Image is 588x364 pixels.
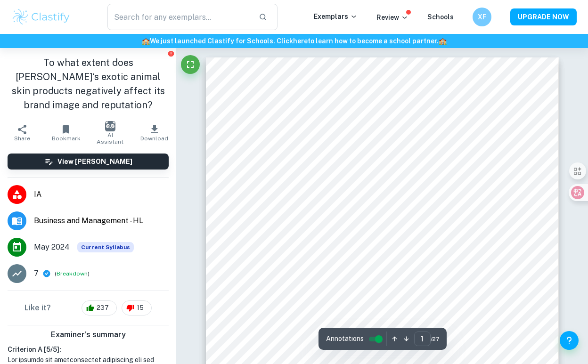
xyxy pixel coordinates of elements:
[122,300,152,315] div: 15
[8,56,169,112] h1: To what extent does [PERSON_NAME]‘s exotic animal skin products negatively affect its brand image...
[94,132,127,145] span: AI Assistant
[55,269,90,278] span: ( )
[376,12,408,23] p: Review
[510,8,577,25] button: UPGRADE NOW
[167,50,174,57] button: Report issue
[181,55,200,74] button: Fullscreen
[4,329,172,340] h6: Examiner's summary
[82,300,117,315] div: 237
[57,269,88,278] button: Breakdown
[44,120,89,146] button: Bookmark
[14,135,30,142] span: Share
[560,331,579,350] button: Help and Feedback
[34,268,39,279] p: 7
[107,4,251,30] input: Search for any exemplars...
[431,335,439,343] span: / 27
[477,12,488,22] h6: XF
[2,36,586,46] h6: We just launched Clastify for Schools. Click to learn how to become a school partner.
[77,242,134,252] span: Current Syllabus
[34,215,169,226] span: Business and Management - HL
[140,135,168,142] span: Download
[11,8,71,26] img: Clastify logo
[52,135,81,142] span: Bookmark
[88,120,132,146] button: AI Assistant
[473,8,491,26] button: XF
[8,154,169,170] button: View [PERSON_NAME]
[131,303,149,313] span: 15
[24,302,51,314] h6: Like it?
[34,189,169,200] span: IA
[142,37,150,45] span: 🏫
[293,37,308,45] a: here
[314,11,358,22] p: Exemplars
[439,37,447,45] span: 🏫
[8,344,169,355] h6: Criterion A [ 5 / 5 ]:
[132,120,177,146] button: Download
[91,303,114,313] span: 237
[77,242,134,252] div: This exemplar is based on the current syllabus. Feel free to refer to it for inspiration/ideas wh...
[326,334,364,344] span: Annotations
[34,242,70,253] span: May 2024
[427,13,454,21] a: Schools
[105,121,115,131] img: AI Assistant
[57,156,132,167] h6: View [PERSON_NAME]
